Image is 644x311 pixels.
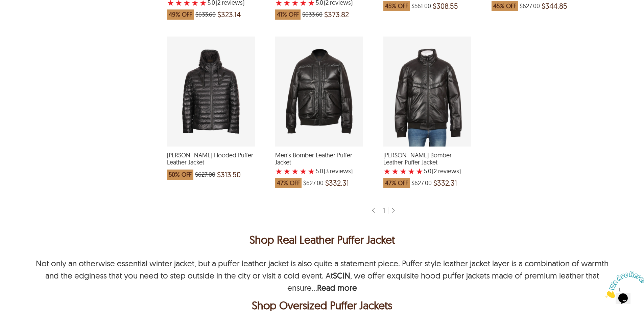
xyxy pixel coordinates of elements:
[325,180,349,186] span: $332.31
[291,168,299,175] label: 3 rating
[380,207,389,214] div: 1
[275,178,302,188] span: 47% OFF
[275,9,301,20] span: 41% OFF
[217,171,241,178] span: $313.50
[324,168,329,175] span: (3
[302,11,323,18] span: $633.60
[520,3,540,9] span: $627.00
[167,142,255,183] a: Logan Hooded Puffer Leather Jacket which was at a price of $627.00, now after discount the price is
[383,168,391,175] label: 1 rating
[432,168,437,175] span: (2
[167,9,194,20] span: 49% OFF
[424,168,431,175] label: 5.0
[390,207,396,214] img: sprite-icon
[383,178,410,188] span: 47% OFF
[275,142,363,192] a: Men's Bomber Leather Puffer Jacket with a 5 Star Rating 3 Product Review which was at a price of ...
[3,3,5,8] span: 1
[317,283,357,293] b: Read more
[411,3,431,9] span: $561.00
[324,168,353,175] span: )
[492,1,518,11] span: 45% OFF
[308,168,315,175] label: 5 rating
[433,180,457,186] span: $332.31
[300,168,307,175] label: 4 rating
[316,168,323,175] label: 5.0
[371,207,376,214] img: sprite-icon
[411,180,432,186] span: $627.00
[167,152,255,166] span: Logan Hooded Puffer Leather Jacket
[542,3,567,9] span: $344.85
[275,152,363,166] span: Men's Bomber Leather Puffer Jacket
[195,11,216,18] span: $633.60
[32,231,612,248] h1: Shop Real Leather Puffer Jacket
[437,168,459,175] span: reviews
[391,168,399,175] label: 2 rating
[195,171,215,178] span: $627.00
[602,269,644,301] iframe: chat widget
[383,1,410,11] span: 45% OFF
[329,168,351,175] span: reviews
[167,170,193,180] span: 50% OFF
[416,168,423,175] label: 5 rating
[383,152,471,166] span: Owen Bomber Leather Puffer Jacket
[36,258,609,293] p: Not only an otherwise essential winter jacket, but a puffer leather jacket is also quite a statem...
[303,180,324,186] span: $627.00
[275,168,283,175] label: 1 rating
[433,3,458,9] span: $308.55
[283,168,291,175] label: 2 rating
[3,3,45,29] img: Chat attention grabber
[333,270,350,281] a: SCIN
[324,11,349,18] span: $373.82
[217,11,241,18] span: $323.14
[400,168,407,175] label: 3 rating
[432,168,461,175] span: )
[383,142,471,192] a: Owen Bomber Leather Puffer Jacket with a 5 Star Rating 2 Product Review which was at a price of $...
[408,168,415,175] label: 4 rating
